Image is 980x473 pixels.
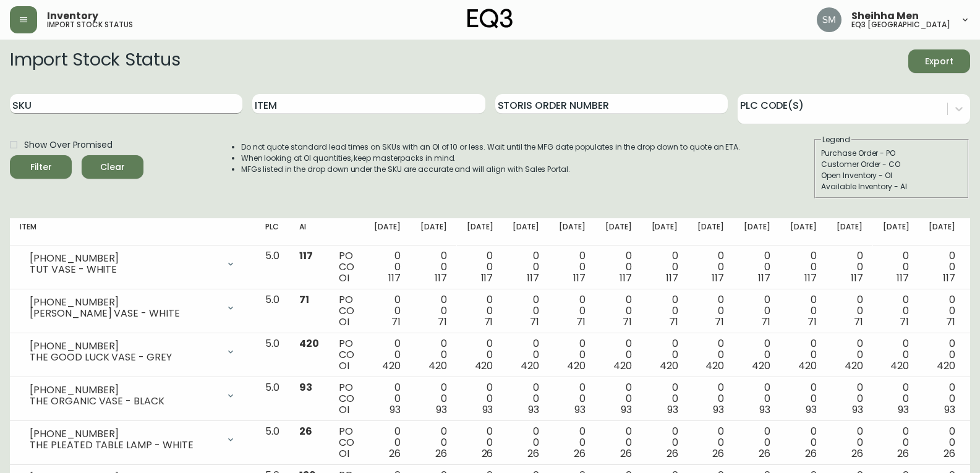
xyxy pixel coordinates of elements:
[30,253,218,264] div: [PHONE_NUMBER]
[30,385,218,396] div: [PHONE_NUMBER]
[559,382,586,415] div: 0 0
[513,294,539,328] div: 0 0
[851,11,919,21] span: Sheihha Men
[467,338,493,372] div: 0 0
[752,359,770,373] span: 420
[605,382,632,415] div: 0 0
[364,218,411,245] th: [DATE]
[255,245,289,289] td: 5.0
[744,426,770,459] div: 0 0
[482,403,493,417] span: 93
[241,142,741,153] li: Do not quote standard lead times on SKUs with an OI of 10 or less. Wait until the MFG date popula...
[937,359,955,373] span: 420
[20,426,245,453] div: [PHONE_NUMBER]THE PLEATED TABLE LAMP - WHITE
[339,359,349,373] span: OI
[697,426,724,459] div: 0 0
[744,382,770,415] div: 0 0
[805,446,817,461] span: 26
[821,148,962,159] div: Purchase Order - PO
[339,271,349,285] span: OI
[576,315,586,329] span: 71
[503,218,549,245] th: [DATE]
[299,249,313,263] span: 117
[798,359,817,373] span: 420
[790,250,817,284] div: 0 0
[883,426,910,459] div: 0 0
[669,315,678,329] span: 71
[790,294,817,328] div: 0 0
[339,403,349,417] span: OI
[761,315,770,329] span: 71
[428,359,447,373] span: 420
[30,352,218,363] div: THE GOOD LUCK VASE - GREY
[929,382,955,415] div: 0 0
[30,308,218,319] div: [PERSON_NAME] VASE - WHITE
[374,426,401,459] div: 0 0
[391,315,401,329] span: 71
[613,359,632,373] span: 420
[705,359,724,373] span: 420
[20,250,245,278] div: [PHONE_NUMBER]TUT VASE - WHITE
[574,403,586,417] span: 93
[513,426,539,459] div: 0 0
[513,250,539,284] div: 0 0
[10,218,255,245] th: Item
[467,9,513,28] img: logo
[374,250,401,284] div: 0 0
[712,271,724,285] span: 117
[946,315,955,329] span: 71
[255,289,289,333] td: 5.0
[339,426,354,459] div: PO CO
[374,294,401,328] div: 0 0
[837,338,863,372] div: 0 0
[929,426,955,459] div: 0 0
[241,164,741,175] li: MFGs listed in the drop down under the SKU are accurate and will align with Sales Portal.
[299,292,309,307] span: 71
[475,359,493,373] span: 420
[255,421,289,465] td: 5.0
[715,315,724,329] span: 71
[821,134,851,145] legend: Legend
[241,153,741,164] li: When looking at OI quantities, keep masterpacks in mind.
[481,271,493,285] span: 117
[339,446,349,461] span: OI
[827,218,873,245] th: [DATE]
[420,338,447,372] div: 0 0
[436,403,447,417] span: 93
[10,49,180,73] h2: Import Stock Status
[435,271,447,285] span: 117
[559,338,586,372] div: 0 0
[919,218,965,245] th: [DATE]
[806,403,817,417] span: 93
[759,403,770,417] span: 93
[944,403,955,417] span: 93
[908,49,970,73] button: Export
[759,446,770,461] span: 26
[30,297,218,308] div: [PHONE_NUMBER]
[660,359,678,373] span: 420
[467,250,493,284] div: 0 0
[943,271,955,285] span: 117
[734,218,780,245] th: [DATE]
[605,338,632,372] div: 0 0
[339,315,349,329] span: OI
[299,336,319,351] span: 420
[667,446,678,461] span: 26
[528,403,539,417] span: 93
[697,250,724,284] div: 0 0
[20,382,245,409] div: [PHONE_NUMBER]THE ORGANIC VASE - BLACK
[521,359,539,373] span: 420
[898,403,909,417] span: 93
[744,294,770,328] div: 0 0
[623,315,632,329] span: 71
[482,446,493,461] span: 26
[758,271,770,285] span: 117
[652,426,678,459] div: 0 0
[299,424,312,438] span: 26
[299,380,312,394] span: 93
[883,294,910,328] div: 0 0
[567,359,586,373] span: 420
[339,294,354,328] div: PO CO
[255,377,289,421] td: 5.0
[559,426,586,459] div: 0 0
